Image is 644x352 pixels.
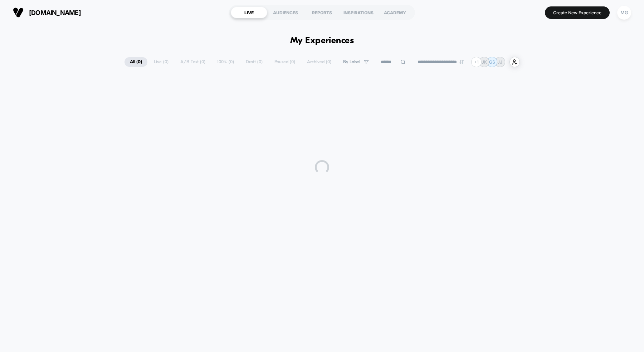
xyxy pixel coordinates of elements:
p: JJ [497,59,502,65]
button: MG [615,5,633,20]
button: Create New Experience [545,6,610,19]
div: ACADEMY [377,7,413,18]
p: JK [482,59,487,65]
button: [DOMAIN_NAME] [11,7,83,18]
div: INSPIRATIONS [340,7,377,18]
img: Visually logo [13,7,24,18]
span: All ( 0 ) [125,57,147,67]
div: REPORTS [304,7,340,18]
div: MG [617,6,631,20]
div: + 1 [471,57,482,67]
img: end [459,60,464,64]
div: AUDIENCES [267,7,304,18]
span: [DOMAIN_NAME] [29,9,81,16]
div: LIVE [231,7,267,18]
p: GS [489,59,495,65]
span: By Label [343,59,360,65]
h1: My Experiences [290,36,354,46]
